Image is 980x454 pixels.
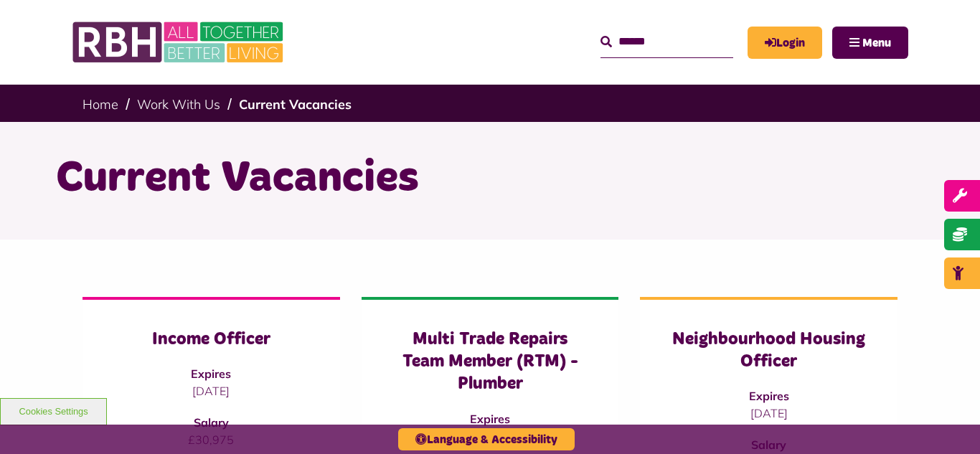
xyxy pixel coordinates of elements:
strong: Expires [191,366,231,381]
a: MyRBH [748,27,822,59]
h3: Neighbourhood Housing Officer [669,328,869,373]
h3: Income Officer [111,328,311,351]
button: Language & Accessibility [398,428,575,450]
iframe: Netcall Web Assistant for live chat [915,389,980,454]
img: RBH [72,14,287,70]
p: [DATE] [111,382,311,399]
h3: Multi Trade Repairs Team Member (RTM) - Plumber [390,328,590,396]
strong: Expires [470,412,510,426]
h1: Current Vacancies [56,151,924,207]
button: Navigation [832,27,908,59]
span: Menu [862,37,891,49]
a: Current Vacancies [239,96,352,113]
strong: Salary [194,415,229,430]
a: Home [83,96,118,113]
a: Work With Us [137,96,220,113]
p: [DATE] [669,405,869,422]
strong: Expires [749,389,789,403]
